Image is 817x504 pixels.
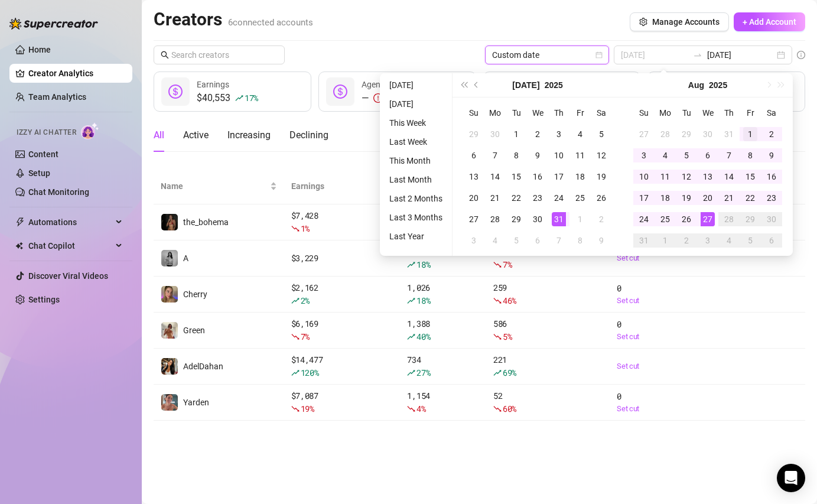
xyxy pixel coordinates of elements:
[743,17,796,27] span: + Add Account
[676,145,697,166] td: 2025-08-05
[9,18,98,30] img: logo-BBDzfeDw.svg
[291,209,393,235] div: $ 7,428
[28,92,86,102] a: Team Analytics
[633,123,655,145] td: 2025-07-27
[463,166,484,187] td: 2025-07-13
[693,50,702,60] span: to
[463,123,484,145] td: 2025-06-29
[488,148,502,162] div: 7
[697,102,718,123] th: We
[407,245,479,271] div: 400
[655,145,676,166] td: 2025-08-04
[740,102,761,123] th: Fr
[28,213,112,232] span: Automations
[385,97,447,111] li: [DATE]
[416,295,430,306] span: 18 %
[527,230,548,251] td: 2025-08-06
[467,212,481,226] div: 27
[701,212,715,226] div: 27
[658,148,672,162] div: 4
[679,127,694,141] div: 29
[484,187,506,209] td: 2025-07-21
[594,191,608,205] div: 26
[548,102,569,123] th: Th
[633,145,655,166] td: 2025-08-03
[17,127,76,138] span: Izzy AI Chatter
[676,102,697,123] th: Tu
[289,128,328,142] div: Declining
[407,333,415,341] span: rise
[416,367,430,378] span: 27 %
[171,48,268,61] input: Search creators
[15,242,23,250] img: Chat Copilot
[385,191,447,206] li: Last 2 Months
[28,168,50,178] a: Setup
[484,145,506,166] td: 2025-07-07
[573,148,587,162] div: 11
[718,230,740,251] td: 2025-09-04
[183,290,207,299] span: Cherry
[701,148,715,162] div: 6
[764,212,779,226] div: 30
[573,212,587,226] div: 1
[530,191,545,205] div: 23
[416,331,430,342] span: 40 %
[679,191,694,205] div: 19
[761,230,782,251] td: 2025-09-06
[679,170,694,184] div: 12
[740,166,761,187] td: 2025-08-15
[697,230,718,251] td: 2025-09-03
[633,102,655,123] th: Su
[545,73,563,97] button: Choose a year
[548,123,569,145] td: 2025-07-03
[633,166,655,187] td: 2025-08-10
[637,191,651,205] div: 17
[658,191,672,205] div: 18
[697,145,718,166] td: 2025-08-06
[385,173,447,187] li: Last Month
[161,51,169,59] span: search
[693,50,702,60] span: swap-right
[530,212,545,226] div: 30
[527,187,548,209] td: 2025-07-23
[569,230,591,251] td: 2025-08-08
[573,191,587,205] div: 25
[718,102,740,123] th: Th
[658,212,672,226] div: 25
[291,225,300,233] span: fall
[503,259,512,270] span: 7 %
[362,78,435,91] div: Agency Revenue
[591,123,612,145] td: 2025-07-05
[743,191,757,205] div: 22
[569,166,591,187] td: 2025-07-18
[569,145,591,166] td: 2025-07-11
[573,127,587,141] div: 4
[617,403,700,415] a: Set cut
[488,212,502,226] div: 28
[467,148,481,162] div: 6
[512,73,539,97] button: Choose a month
[655,209,676,230] td: 2025-08-25
[761,209,782,230] td: 2025-08-30
[301,331,310,342] span: 7 %
[245,92,258,103] span: 17 %
[291,333,300,341] span: fall
[548,166,569,187] td: 2025-07-17
[385,78,447,92] li: [DATE]
[734,12,805,31] button: + Add Account
[777,464,805,492] div: Open Intercom Messenger
[552,233,566,248] div: 7
[679,148,694,162] div: 5
[718,123,740,145] td: 2025-07-31
[28,295,60,304] a: Settings
[407,317,479,343] div: 1,388
[493,245,603,271] div: 87
[552,170,566,184] div: 17
[764,170,779,184] div: 16
[493,333,502,341] span: fall
[484,230,506,251] td: 2025-08-04
[655,230,676,251] td: 2025-09-01
[630,12,729,31] button: Manage Accounts
[552,127,566,141] div: 3
[591,166,612,187] td: 2025-07-19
